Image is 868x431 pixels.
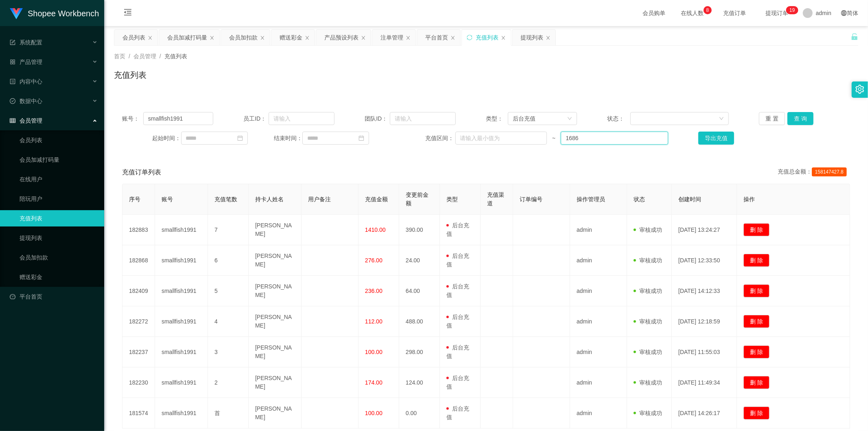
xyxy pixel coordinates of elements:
[399,215,440,245] td: 390.00
[249,398,302,429] td: [PERSON_NAME]
[446,283,469,298] span: 后台充值
[122,367,155,398] td: 182230
[743,315,770,328] button: 删 除
[365,288,383,294] span: 236.00
[20,230,98,246] a: 提现列表
[677,10,708,16] span: 在线人数
[678,196,701,202] span: 创建时间
[365,257,383,264] span: 276.00
[634,410,662,416] span: 审核成功
[365,226,386,233] span: 1410.00
[114,69,146,81] h1: 充值列表
[28,0,99,26] h1: Shopee Workbench
[155,306,208,337] td: smallfish1991
[446,196,458,202] span: 类型
[476,30,498,45] div: 充值列表
[634,196,645,202] span: 状态
[743,254,770,267] button: 删 除
[450,35,455,40] i: 图标: close
[365,379,383,386] span: 174.00
[759,112,785,125] button: 重 置
[446,253,469,268] span: 后台充值
[570,337,627,367] td: admin
[208,337,249,367] td: 3
[162,196,173,202] span: 账号
[10,39,42,46] span: 系统配置
[133,53,156,59] span: 会员管理
[570,367,627,398] td: admin
[855,85,864,94] i: 图标: setting
[487,191,504,207] span: 充值渠道
[406,191,429,207] span: 变更前金额
[10,59,42,65] span: 产品管理
[10,98,15,104] i: 图标: check-circle-o
[20,152,98,168] a: 会员加减打码量
[399,306,440,337] td: 488.00
[359,135,364,141] i: 图标: calendar
[672,215,737,245] td: [DATE] 13:24:27
[547,134,561,143] span: ~
[164,53,187,59] span: 充值列表
[155,398,208,429] td: smallfish1991
[365,349,383,355] span: 100.00
[260,35,265,40] i: 图标: close
[365,114,390,123] span: 团队ID：
[280,30,302,45] div: 赠送彩金
[743,284,770,297] button: 删 除
[155,367,208,398] td: smallfish1991
[570,215,627,245] td: admin
[704,6,712,14] sup: 8
[719,10,750,16] span: 充值订单
[761,10,792,16] span: 提现订单
[789,6,792,14] p: 1
[10,118,15,123] i: 图标: table
[143,112,213,125] input: 请输入
[672,306,737,337] td: [DATE] 12:18:59
[672,245,737,276] td: [DATE] 12:33:50
[390,112,456,125] input: 请输入
[399,245,440,276] td: 24.00
[672,337,737,367] td: [DATE] 11:55:03
[208,398,249,429] td: 首
[634,318,662,325] span: 审核成功
[243,114,269,123] span: 员工ID：
[208,245,249,276] td: 6
[399,276,440,306] td: 64.00
[634,288,662,294] span: 审核成功
[249,215,302,245] td: [PERSON_NAME]
[155,337,208,367] td: smallfish1991
[249,245,302,276] td: [PERSON_NAME]
[20,191,98,207] a: 陪玩用户
[787,112,813,125] button: 查 询
[269,112,335,125] input: 请输入
[122,398,155,429] td: 181574
[122,215,155,245] td: 182883
[698,132,734,145] button: 导出充值
[237,135,243,141] i: 图标: calendar
[743,223,770,236] button: 删 除
[129,196,140,202] span: 序号
[122,30,145,45] div: 会员列表
[743,345,770,358] button: 删 除
[570,398,627,429] td: admin
[229,30,258,45] div: 会员加扣款
[778,167,850,177] div: 充值总金额：
[249,367,302,398] td: [PERSON_NAME]
[10,98,42,104] span: 数据中心
[812,167,847,176] span: 158147427.8
[634,257,662,264] span: 审核成功
[122,245,155,276] td: 182868
[380,30,403,45] div: 注单管理
[255,196,284,202] span: 持卡人姓名
[743,376,770,389] button: 删 除
[10,288,98,305] a: 图标: dashboard平台首页
[10,117,42,124] span: 会员管理
[501,35,506,40] i: 图标: close
[743,407,770,420] button: 删 除
[399,398,440,429] td: 0.00
[365,196,388,202] span: 充值金额
[520,196,542,202] span: 订单编号
[208,276,249,306] td: 5
[129,53,130,59] span: /
[672,276,737,306] td: [DATE] 14:12:33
